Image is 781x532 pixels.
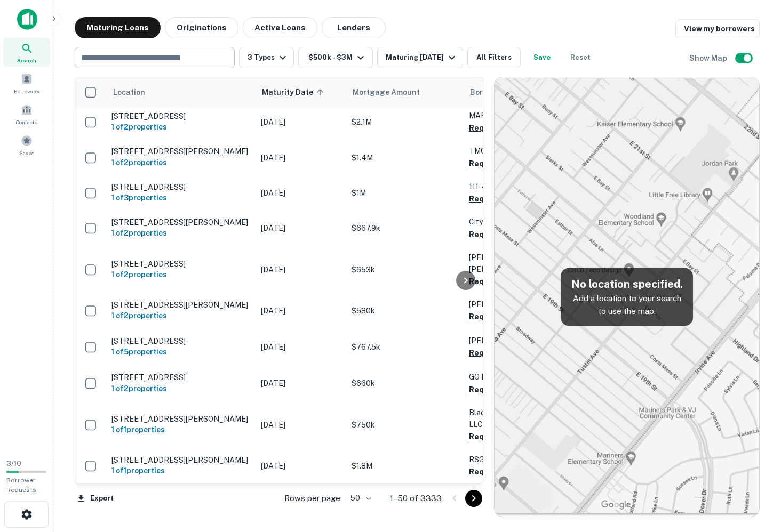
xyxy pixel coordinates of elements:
[465,490,482,507] button: Go to next page
[111,121,250,133] h6: 1 of 2 properties
[19,149,35,157] span: Saved
[352,152,458,164] p: $1.4M
[728,447,781,498] iframe: Chat Widget
[352,222,458,234] p: $667.9k
[675,19,760,38] a: View my borrowers
[6,460,21,467] span: 3 / 10
[3,100,50,128] a: Contacts
[386,51,458,64] div: Maturing [DATE]
[111,383,250,394] h6: 1 of 2 properties
[111,147,250,156] p: [STREET_ADDRESS][PERSON_NAME]
[352,187,458,199] p: $1M
[261,264,341,276] p: [DATE]
[111,182,250,192] p: [STREET_ADDRESS]
[111,455,250,465] p: [STREET_ADDRESS][PERSON_NAME]
[563,47,597,68] button: Reset
[17,9,37,30] img: capitalize-icon.png
[111,259,250,269] p: [STREET_ADDRESS]
[525,47,559,68] button: Save your search to get updates of matches that match your search criteria.
[113,86,145,99] span: Location
[390,492,442,505] p: 1–50 of 3333
[261,460,341,472] p: [DATE]
[111,192,250,204] h6: 1 of 3 properties
[261,341,341,353] p: [DATE]
[261,305,341,317] p: [DATE]
[16,118,37,126] span: Contacts
[352,305,458,317] p: $580k
[569,292,684,317] p: Add a location to your search to use the map.
[106,77,256,107] th: Location
[352,341,458,353] p: $767.5k
[14,87,39,95] span: Borrowers
[3,69,50,98] a: Borrowers
[111,300,250,310] p: [STREET_ADDRESS][PERSON_NAME]
[346,77,464,107] th: Mortgage Amount
[352,264,458,276] p: $653k
[261,419,341,431] p: [DATE]
[467,47,521,68] button: All Filters
[239,47,294,68] button: 3 Types
[261,222,341,234] p: [DATE]
[261,377,341,389] p: [DATE]
[353,86,434,99] span: Mortgage Amount
[111,111,250,121] p: [STREET_ADDRESS]
[261,116,341,128] p: [DATE]
[75,17,161,38] button: Maturing Loans
[352,377,458,389] p: $660k
[165,17,238,38] button: Originations
[243,17,317,38] button: Active Loans
[111,157,250,168] h6: 1 of 2 properties
[377,47,463,68] button: Maturing [DATE]
[352,460,458,472] p: $1.8M
[352,116,458,128] p: $2.1M
[3,38,50,67] a: Search
[284,492,342,505] p: Rows per page:
[256,77,346,107] th: Maturity Date
[111,424,250,436] h6: 1 of 1 properties
[75,490,116,506] button: Export
[111,269,250,280] h6: 1 of 2 properties
[111,465,250,477] h6: 1 of 1 properties
[298,47,373,68] button: $500k - $3M
[689,52,729,64] h6: Show Map
[111,310,250,321] h6: 1 of 2 properties
[322,17,386,38] button: Lenders
[111,414,250,424] p: [STREET_ADDRESS][PERSON_NAME]
[262,86,327,99] span: Maturity Date
[111,346,250,358] h6: 1 of 5 properties
[17,56,36,65] span: Search
[6,477,36,494] span: Borrower Requests
[352,419,458,431] p: $750k
[261,187,341,199] p: [DATE]
[346,490,373,506] div: 50
[111,336,250,346] p: [STREET_ADDRESS]
[111,227,250,239] h6: 1 of 2 properties
[3,131,50,159] a: Saved
[111,373,250,382] p: [STREET_ADDRESS]
[495,77,759,517] img: map-placeholder.webp
[111,217,250,227] p: [STREET_ADDRESS][PERSON_NAME]
[261,152,341,164] p: [DATE]
[569,276,684,292] h5: No location specified.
